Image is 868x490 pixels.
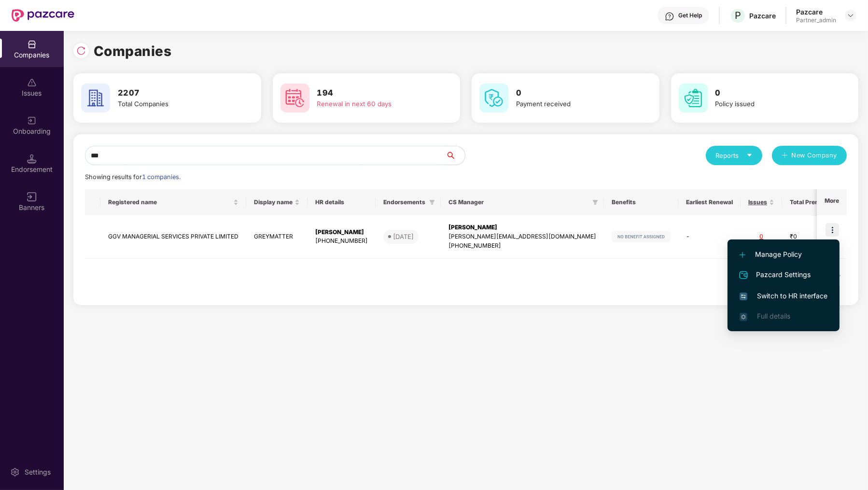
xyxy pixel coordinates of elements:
[100,215,246,259] td: GGV MANAGERIAL SERVICES PRIVATE LIMITED
[748,232,774,241] div: 0
[315,237,368,246] div: [PHONE_NUMBER]
[81,84,110,112] img: svg+xml;base64,PHN2ZyB4bWxucz0iaHR0cDovL3d3dy53My5vcmcvMjAwMC9zdmciIHdpZHRoPSI2MCIgaGVpZ2h0PSI2MC...
[27,154,37,164] img: svg+xml;base64,PHN2ZyB3aWR0aD0iMTQuNSIgaGVpZ2h0PSIxNC41IiB2aWV3Qm94PSIwIDAgMTYgMTYiIGZpbGw9Im5vbm...
[516,87,628,99] h3: 0
[782,152,788,160] span: plus
[757,312,790,320] span: Full details
[383,198,425,206] span: Endorsements
[748,198,767,206] span: Issues
[826,223,839,237] img: icon
[678,215,741,259] td: -
[448,232,596,241] div: [PERSON_NAME][EMAIL_ADDRESS][DOMAIN_NAME]
[317,99,429,109] div: Renewal in next 60 days
[448,241,596,251] div: [PHONE_NUMBER]
[604,189,678,215] th: Benefits
[100,189,246,215] th: Registered name
[796,7,836,16] div: Pazcare
[746,152,753,158] span: caret-down
[678,12,702,19] div: Get Help
[715,151,753,160] div: Reports
[27,40,37,49] img: svg+xml;base64,PHN2ZyBpZD0iQ29tcGFuaWVzIiB4bWxucz0iaHR0cDovL3d3dy53My5vcmcvMjAwMC9zdmciIHdpZHRoPS...
[27,192,37,202] img: svg+xml;base64,PHN2ZyB3aWR0aD0iMTYiIGhlaWdodD0iMTYiIHZpZXdCb3g9IjAgMCAxNiAxNiIgZmlsbD0ibm9uZSIgeG...
[817,189,847,215] th: More
[85,173,181,181] span: Showing results for
[27,116,37,126] img: svg+xml;base64,PHN2ZyB3aWR0aD0iMjAiIGhlaWdodD0iMjAiIHZpZXdCb3g9IjAgMCAyMCAyMCIgZmlsbD0ibm9uZSIgeG...
[782,189,846,215] th: Total Premium
[847,12,854,19] img: svg+xml;base64,PHN2ZyBpZD0iRHJvcGRvd24tMzJ4MzIiIHhtbG5zPSJodHRwOi8vd3d3LnczLm9yZy8yMDAwL3N2ZyIgd2...
[142,173,181,181] span: 1 companies.
[429,199,435,205] span: filter
[740,313,747,321] img: svg+xml;base64,PHN2ZyB4bWxucz0iaHR0cDovL3d3dy53My5vcmcvMjAwMC9zdmciIHdpZHRoPSIxNi4zNjMiIGhlaWdodD...
[679,84,708,112] img: svg+xml;base64,PHN2ZyB4bWxucz0iaHR0cDovL3d3dy53My5vcmcvMjAwMC9zdmciIHdpZHRoPSI2MCIgaGVpZ2h0PSI2MC...
[479,84,508,112] img: svg+xml;base64,PHN2ZyB4bWxucz0iaHR0cDovL3d3dy53My5vcmcvMjAwMC9zdmciIHdpZHRoPSI2MCIgaGVpZ2h0PSI2MC...
[790,232,838,241] div: ₹0
[427,196,437,208] span: filter
[740,252,745,258] img: svg+xml;base64,PHN2ZyB4bWxucz0iaHR0cDovL3d3dy53My5vcmcvMjAwMC9zdmciIHdpZHRoPSIxMi4yMDEiIGhlaWdodD...
[735,10,741,21] span: P
[76,46,86,56] img: svg+xml;base64,PHN2ZyBpZD0iUmVsb2FkLTMyeDMyIiB4bWxucz0iaHR0cDovL3d3dy53My5vcmcvMjAwMC9zdmciIHdpZH...
[393,232,414,241] div: [DATE]
[740,269,827,281] span: Pazcard Settings
[94,41,172,62] h1: Companies
[792,151,838,160] span: New Company
[246,189,308,215] th: Display name
[317,87,429,99] h3: 194
[448,223,596,232] div: [PERSON_NAME]
[445,152,465,159] span: search
[254,198,293,206] span: Display name
[715,99,827,109] div: Policy issued
[445,146,465,165] button: search
[592,199,598,205] span: filter
[590,196,600,208] span: filter
[315,228,368,237] div: [PERSON_NAME]
[740,293,747,300] img: svg+xml;base64,PHN2ZyB4bWxucz0iaHR0cDovL3d3dy53My5vcmcvMjAwMC9zdmciIHdpZHRoPSIxNiIgaGVpZ2h0PSIxNi...
[715,87,827,99] h3: 0
[12,9,74,22] img: New Pazcare Logo
[740,249,827,260] span: Manage Policy
[448,198,588,206] span: CS Manager
[749,11,776,20] div: Pazcare
[280,84,309,112] img: svg+xml;base64,PHN2ZyB4bWxucz0iaHR0cDovL3d3dy53My5vcmcvMjAwMC9zdmciIHdpZHRoPSI2MCIgaGVpZ2h0PSI2MC...
[10,467,20,477] img: svg+xml;base64,PHN2ZyBpZD0iU2V0dGluZy0yMHgyMCIgeG1sbnM9Imh0dHA6Ly93d3cudzMub3JnLzIwMDAvc3ZnIiB3aW...
[118,87,230,99] h3: 2207
[790,198,831,206] span: Total Premium
[665,12,674,21] img: svg+xml;base64,PHN2ZyBpZD0iSGVscC0zMngzMiIgeG1sbnM9Imh0dHA6Ly93d3cudzMub3JnLzIwMDAvc3ZnIiB3aWR0aD...
[27,78,37,87] img: svg+xml;base64,PHN2ZyBpZD0iSXNzdWVzX2Rpc2FibGVkIiB4bWxucz0iaHR0cDovL3d3dy53My5vcmcvMjAwMC9zdmciIH...
[796,16,836,24] div: Partner_admin
[740,291,827,301] span: Switch to HR interface
[108,198,231,206] span: Registered name
[678,189,741,215] th: Earliest Renewal
[612,231,671,242] img: svg+xml;base64,PHN2ZyB4bWxucz0iaHR0cDovL3d3dy53My5vcmcvMjAwMC9zdmciIHdpZHRoPSIxMjIiIGhlaWdodD0iMj...
[118,99,230,109] div: Total Companies
[22,467,54,477] div: Settings
[308,189,376,215] th: HR details
[516,99,628,109] div: Payment received
[772,146,847,165] button: plusNew Company
[246,215,308,259] td: GREYMATTER
[738,269,749,281] img: svg+xml;base64,PHN2ZyB4bWxucz0iaHR0cDovL3d3dy53My5vcmcvMjAwMC9zdmciIHdpZHRoPSIyNCIgaGVpZ2h0PSIyNC...
[741,189,782,215] th: Issues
